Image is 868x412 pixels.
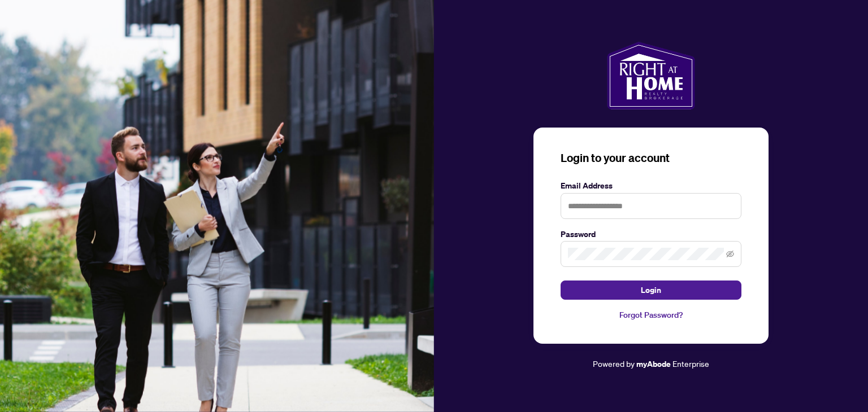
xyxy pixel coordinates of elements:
[593,358,635,369] span: Powered by
[672,358,709,369] span: Enterprise
[561,179,741,192] label: Email Address
[726,250,734,258] span: eye-invisible
[607,42,695,109] img: ma-logo
[636,358,671,370] a: myAbode
[561,228,741,240] label: Password
[641,281,661,299] span: Login
[561,280,741,300] button: Login
[561,150,741,166] h3: Login to your account
[561,309,741,321] a: Forgot Password?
